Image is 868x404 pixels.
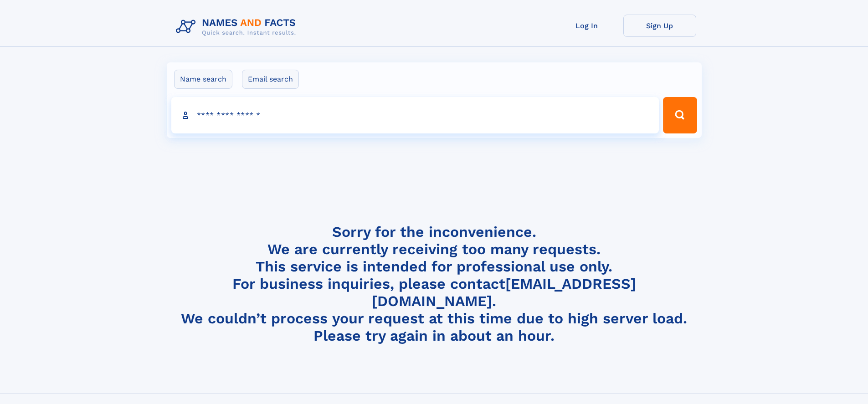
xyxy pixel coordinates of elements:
[174,70,232,89] label: Name search
[172,223,696,345] h4: Sorry for the inconvenience. We are currently receiving too many requests. This service is intend...
[663,97,697,133] button: Search Button
[171,97,659,133] input: search input
[242,70,299,89] label: Email search
[172,15,303,39] img: Logo Names and Facts
[623,15,696,37] a: Sign Up
[550,15,623,37] a: Log In
[372,275,636,310] a: [EMAIL_ADDRESS][DOMAIN_NAME]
